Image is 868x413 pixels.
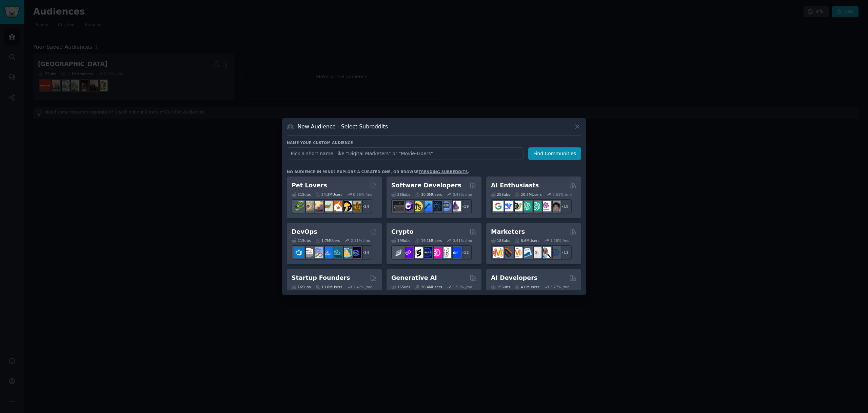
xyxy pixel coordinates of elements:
div: + 12 [458,245,472,260]
img: software [393,201,404,211]
div: 26 Sub s [391,192,410,197]
img: DeepSeek [502,201,513,211]
img: GoogleGeminiAI [493,201,504,211]
div: No audience in mind? Explore a curated one, or browse . [287,169,469,174]
h3: New Audience - Select Subreddits [298,123,388,130]
img: googleads [531,247,541,258]
img: AWS_Certified_Experts [303,247,314,258]
div: 1.53 % /mo [453,285,472,289]
div: 13.8M Users [315,285,342,289]
h2: Pet Lovers [292,181,327,190]
img: azuredevops [294,247,304,258]
h2: Software Developers [391,181,461,190]
input: Pick a short name, like "Digital Marketers" or "Movie-Goers" [287,147,524,160]
div: 31 Sub s [292,192,311,197]
div: 0.45 % /mo [453,192,472,197]
div: 1.47 % /mo [353,285,372,289]
a: trending subreddits [418,170,468,174]
div: 1.28 % /mo [550,238,570,243]
div: + 14 [358,245,372,260]
div: 0.85 % /mo [353,192,372,197]
div: 16 Sub s [292,285,311,289]
img: AskComputerScience [441,201,451,211]
img: chatgpt_prompts_ [531,201,541,211]
img: ballpython [303,201,314,211]
div: + 24 [358,199,372,213]
h2: AI Enthusiasts [491,181,539,190]
div: 4.0M Users [515,285,539,289]
div: 0.41 % /mo [453,238,472,243]
img: PetAdvice [341,201,352,211]
div: 25 Sub s [491,192,510,197]
img: 0xPolygon [403,247,413,258]
div: + 18 [557,199,572,213]
img: learnjavascript [412,201,423,211]
div: 2.11 % /mo [351,238,370,243]
button: Find Communities [528,147,581,160]
img: chatgpt_promptDesign [521,201,532,211]
div: 2.51 % /mo [552,192,572,197]
h3: Name your custom audience [287,140,581,145]
div: 15 Sub s [491,285,510,289]
img: csharp [403,201,413,211]
img: ArtificalIntelligence [550,201,560,211]
h2: Crypto [391,228,414,236]
img: defi_ [450,247,461,258]
img: defiblockchain [431,247,442,258]
div: 18 Sub s [491,238,510,243]
img: elixir [450,201,461,211]
img: OnlineMarketing [550,247,560,258]
img: AskMarketing [512,247,522,258]
img: Emailmarketing [521,247,532,258]
img: AItoolsCatalog [512,201,522,211]
h2: Marketers [491,228,525,236]
img: ethstaker [412,247,423,258]
img: leopardgeckos [313,201,323,211]
img: cockatiel [332,201,342,211]
div: 20.4M Users [415,285,442,289]
img: web3 [422,247,432,258]
img: iOSProgramming [422,201,432,211]
img: platformengineering [332,247,342,258]
div: 20.5M Users [515,192,541,197]
img: turtle [322,201,333,211]
div: 16 Sub s [391,285,410,289]
div: 1.7M Users [315,238,340,243]
div: 3.27 % /mo [550,285,570,289]
h2: Startup Founders [292,274,350,282]
img: DevOpsLinks [322,247,333,258]
div: 6.6M Users [515,238,539,243]
img: reactnative [431,201,442,211]
img: CryptoNews [441,247,451,258]
div: 21 Sub s [292,238,311,243]
h2: AI Developers [491,274,537,282]
div: 24.3M Users [315,192,342,197]
div: 30.0M Users [415,192,442,197]
div: + 19 [458,199,472,213]
img: herpetology [294,201,304,211]
img: MarketingResearch [540,247,551,258]
img: aws_cdk [341,247,352,258]
h2: Generative AI [391,274,437,282]
div: + 11 [557,245,572,260]
div: 19.1M Users [415,238,442,243]
div: 19 Sub s [391,238,410,243]
img: bigseo [502,247,513,258]
img: Docker_DevOps [313,247,323,258]
img: PlatformEngineers [351,247,361,258]
img: ethfinance [393,247,404,258]
img: content_marketing [493,247,504,258]
h2: DevOps [292,228,317,236]
img: OpenAIDev [540,201,551,211]
img: dogbreed [351,201,361,211]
